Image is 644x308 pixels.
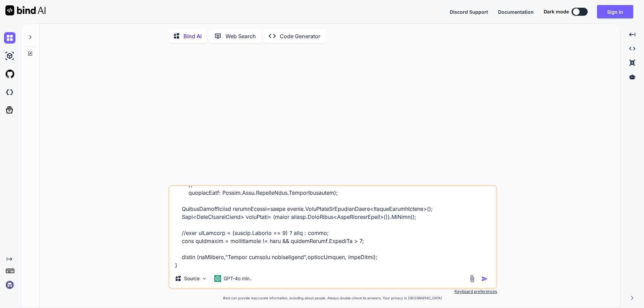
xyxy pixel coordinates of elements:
img: GPT-4o mini [214,275,221,282]
p: GPT-4o min.. [224,275,252,282]
p: Web Search [225,32,256,40]
p: Source [184,275,200,282]
img: darkCloudIdeIcon [4,86,15,98]
p: Code Generator [280,32,320,40]
img: ai-studio [4,50,15,62]
img: icon [481,275,488,282]
p: Keyboard preferences [168,289,497,294]
p: Bind can provide inaccurate information, including about people. Always double-check its answers.... [168,296,497,301]
span: Dark mode [544,8,569,15]
img: Bind AI [5,5,46,15]
span: Documentation [498,9,534,15]
p: Bind AI [183,32,202,40]
img: chat [4,32,15,44]
img: Pick Models [202,276,207,282]
img: githubLight [4,68,15,80]
button: Sign in [597,5,633,18]
img: attachment [468,275,476,283]
button: Discord Support [450,8,488,15]
textarea: loremi dolor Sita<(cons Adipisc, elitse Doeiusm,TemporIncidiDuntut labor,Etdo<MagnAaliquaEnima> m... [169,186,496,269]
button: Documentation [498,8,534,15]
span: Discord Support [450,9,488,15]
img: signin [4,279,15,291]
